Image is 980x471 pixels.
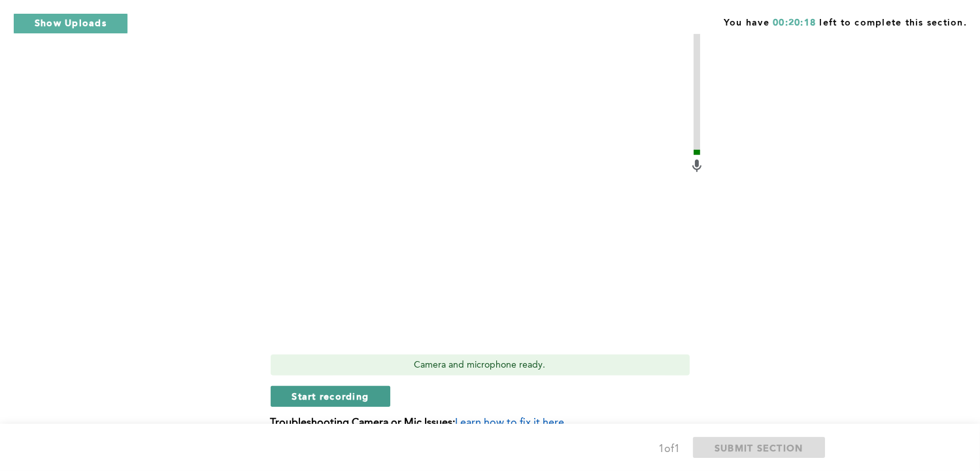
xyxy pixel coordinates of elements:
span: Learn how to fix it here. [456,418,567,428]
b: Troubleshooting Camera or Mic Issues: [271,418,456,428]
button: Show Uploads [13,13,128,34]
div: Camera and microphone ready. [271,355,690,375]
span: You have left to complete this section. [724,13,967,29]
button: Start recording [271,386,391,407]
button: SUBMIT SECTION [693,437,825,458]
span: 00:20:18 [773,18,816,27]
div: 1 of 1 [658,440,680,459]
span: Start recording [292,390,369,402]
span: SUBMIT SECTION [715,442,803,454]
